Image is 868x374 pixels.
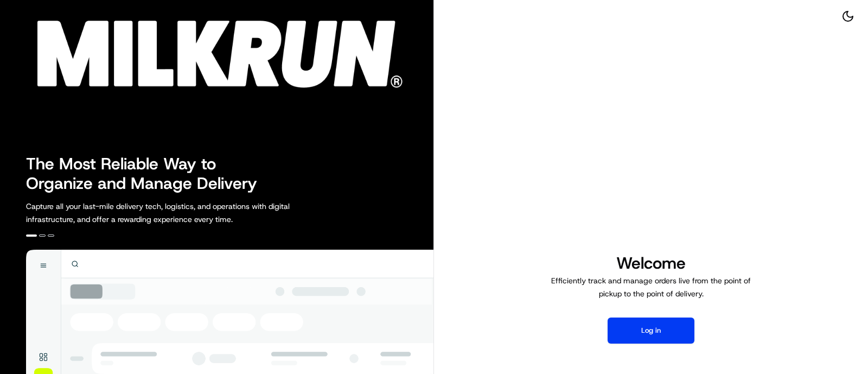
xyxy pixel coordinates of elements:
[7,7,414,93] img: Company Logo
[608,318,694,344] button: Log in
[547,252,755,274] h1: Welcome
[26,200,339,226] p: Capture all your last-mile delivery tech, logistics, and operations with digital infrastructure, ...
[547,274,755,300] p: Efficiently track and manage orders live from the point of pickup to the point of delivery.
[26,154,269,193] h2: The Most Reliable Way to Organize and Manage Delivery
